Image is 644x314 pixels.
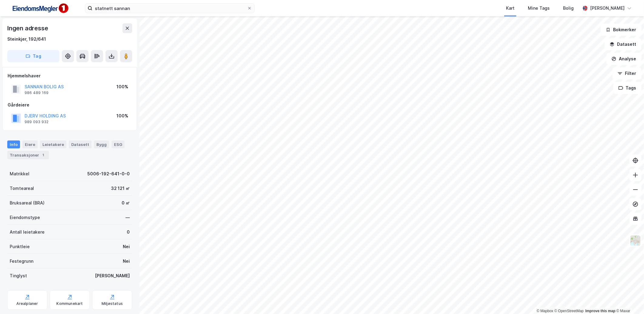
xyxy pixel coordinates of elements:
div: Kart [506,5,515,12]
div: 1 [40,152,46,158]
iframe: Chat Widget [614,285,644,314]
div: Arealplaner [16,301,38,306]
div: [PERSON_NAME] [95,272,130,279]
div: Steinkjer, 192/641 [7,35,46,43]
button: Tag [7,50,59,62]
div: Punktleie [10,243,30,250]
div: Ingen adresse [7,23,49,33]
div: Bolig [563,5,574,12]
div: 0 [127,228,130,236]
input: Søk på adresse, matrikkel, gårdeiere, leietakere eller personer [92,4,247,13]
button: Analyse [606,53,642,65]
div: Gårdeiere [8,101,132,109]
div: Nei [123,243,130,250]
div: Mine Tags [528,5,550,12]
img: Z [630,235,641,246]
div: Info [7,140,20,148]
a: OpenStreetMap [555,309,584,313]
div: — [126,214,130,221]
div: Kontrollprogram for chat [614,285,644,314]
div: 986 489 169 [25,90,49,95]
div: Antall leietakere [10,228,45,236]
div: Datasett [69,140,92,148]
div: ESG [112,140,125,148]
div: Eiere [22,140,38,148]
div: Miljøstatus [102,301,123,306]
div: Leietakere [40,140,66,148]
div: Bruksareal (BRA) [10,199,45,207]
div: Matrikkel [10,170,29,177]
div: 5006-192-641-0-0 [87,170,130,177]
div: Kommunekart [56,301,83,306]
img: F4PB6Px+NJ5v8B7XTbfpPpyloAAAAASUVORK5CYII= [10,2,70,15]
div: Transaksjoner [7,151,49,159]
div: 100% [116,83,128,90]
div: 989 093 932 [25,120,49,124]
a: Mapbox [537,309,553,313]
a: Improve this map [585,309,615,313]
div: [PERSON_NAME] [590,5,625,12]
div: Festegrunn [10,258,33,265]
div: Tinglyst [10,272,27,279]
div: 0 ㎡ [122,199,130,207]
div: Nei [123,258,130,265]
button: Bokmerker [601,24,642,36]
div: 100% [116,112,128,120]
div: 32 121 ㎡ [111,185,130,192]
div: Eiendomstype [10,214,40,221]
button: Tags [613,82,642,94]
button: Datasett [605,38,642,50]
button: Filter [612,67,642,79]
div: Hjemmelshaver [8,72,132,79]
div: Tomteareal [10,185,34,192]
div: Bygg [94,140,109,148]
